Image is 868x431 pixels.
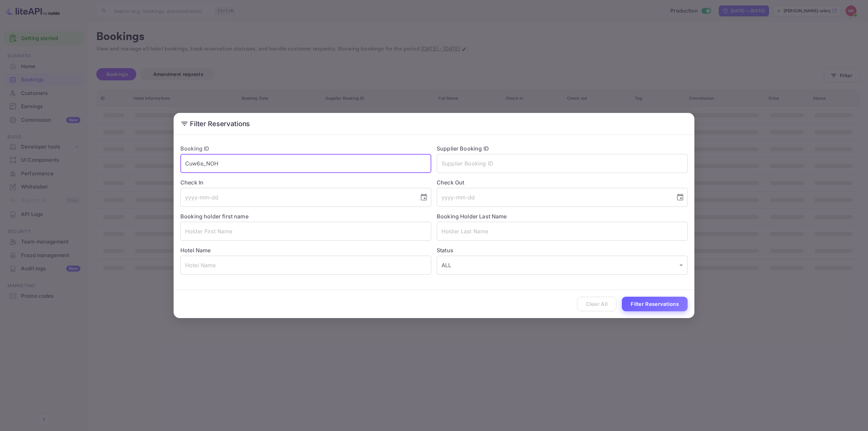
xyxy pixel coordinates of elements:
button: Choose date [673,191,687,204]
label: Check Out [437,178,688,187]
label: Check In [180,178,431,187]
label: Hotel Name [180,247,211,254]
h2: Filter Reservations [174,113,694,135]
label: Status [437,246,688,254]
label: Booking ID [180,145,210,152]
button: Choose date [417,191,431,204]
input: yyyy-mm-dd [437,188,671,207]
button: Filter Reservations [622,297,688,311]
label: Booking holder first name [180,213,249,220]
input: Holder First Name [180,222,431,241]
input: Supplier Booking ID [437,154,688,173]
label: Supplier Booking ID [437,145,489,152]
div: ALL [437,256,688,275]
input: Holder Last Name [437,222,688,241]
label: Booking Holder Last Name [437,213,507,220]
input: Booking ID [180,154,431,173]
input: yyyy-mm-dd [180,188,414,207]
input: Hotel Name [180,256,431,275]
